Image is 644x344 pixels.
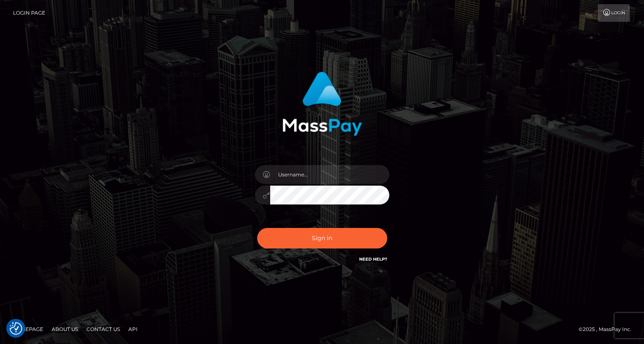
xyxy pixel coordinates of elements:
button: Consent Preferences [10,322,22,335]
a: API [125,323,141,336]
a: Contact Us [83,323,123,336]
a: Homepage [9,323,47,336]
a: Need Help? [359,256,387,262]
a: Login Page [13,4,45,22]
a: Login [598,4,630,22]
div: © 2025 , MassPay Inc. [579,325,638,334]
input: Username... [270,165,389,184]
a: About Us [48,323,81,336]
button: Sign in [257,228,387,248]
img: Revisit consent button [10,322,22,335]
img: MassPay Login [282,72,362,136]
